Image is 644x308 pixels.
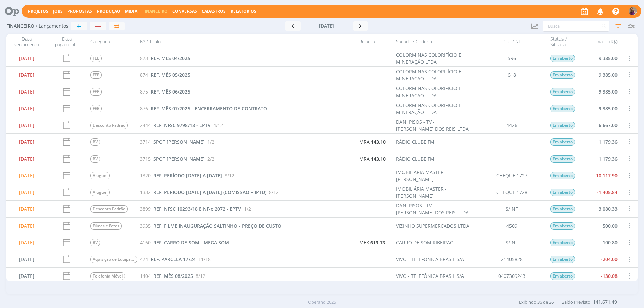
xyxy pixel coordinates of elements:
[170,9,199,14] button: Conversas
[153,189,266,195] span: REF. PERÍODO [DATE] A [DATE] (COMISSÃO + IPTU)
[90,55,102,62] span: FEE
[6,83,47,100] div: [DATE]
[90,105,102,112] span: FEE
[151,105,267,112] a: REF. MÊS 07/2025 - ENCERRAMENTO DE CONTRATO
[477,218,547,234] div: 4509
[6,117,47,133] div: [DATE]
[359,138,386,145] a: MRA143.10
[396,51,473,65] div: COLORMINAS COLORIFÍCIO E MINERAÇÃO LTDA
[90,88,102,96] span: FEE
[269,189,279,196] span: 8/12
[477,234,547,251] div: S/ NF
[67,8,92,14] a: Propostas
[371,156,386,162] b: 143.10
[356,36,393,48] div: Relac. à
[6,234,47,251] div: [DATE]
[581,167,621,184] div: -10.117,90
[6,218,47,234] div: [DATE]
[6,251,47,267] div: [DATE]
[53,8,63,14] a: Jobs
[550,122,575,129] span: Em aberto
[90,155,100,163] span: BV
[550,272,575,280] span: Em aberto
[581,150,621,167] div: 1.179,36
[36,23,68,29] span: / Lançamentos
[207,155,214,162] span: 2/2
[153,205,241,212] a: REF. NFSC 10293/18 E NF-e 2072 - EPTV
[229,9,258,14] button: Relatórios
[550,155,575,163] span: Em aberto
[550,138,575,146] span: Em aberto
[581,234,621,251] div: 100,80
[519,299,554,305] span: Exibindo 36 de 36
[153,172,222,179] a: REF. PERÍODO [DATE] A [DATE]
[151,55,190,62] a: REF. MÊS 04/2025
[140,189,151,196] span: 1332
[581,83,621,100] div: 9.385,00
[550,256,575,263] span: Em aberto
[6,184,47,200] div: [DATE]
[6,36,47,48] div: Data vencimento
[6,134,47,150] div: [DATE]
[6,268,47,284] div: [DATE]
[153,222,281,229] a: REF. FILME INAUGURAÇÃO SALTINHO - PREÇO DE CUSTO
[581,50,621,66] div: 9.385,00
[550,55,575,62] span: Em aberto
[244,205,251,212] span: 1/2
[593,299,617,305] b: 141.671,49
[6,50,47,66] div: [DATE]
[153,122,211,128] span: REF. NFSC 9798/18 - EPTV
[581,201,621,217] div: 3.080,33
[151,88,190,95] span: REF. MÊS 06/2025
[140,222,151,229] span: 3935
[97,8,120,14] a: Produção
[140,272,151,280] span: 1404
[550,189,575,196] span: Em aberto
[90,189,110,196] span: Aluguel
[396,256,464,263] div: VIVO - TELEFÔNICA BRASIL S/A
[301,21,353,31] button: [DATE]
[477,251,547,267] div: 21405828
[200,9,228,14] button: Cadastros
[153,223,281,229] span: REF. FILME INAUGURAÇÃO SALTINHO - PREÇO DE CUSTO
[550,88,575,96] span: Em aberto
[393,36,477,48] div: Sacado / Cedente
[6,201,47,217] div: [DATE]
[581,184,621,200] div: -1.405,84
[90,205,128,213] span: Desconto Padrão
[90,138,100,146] span: BV
[90,172,110,179] span: Aluguel
[477,67,547,83] div: 618
[477,268,547,284] div: 0407309243
[550,239,575,246] span: Em aberto
[95,9,122,14] button: Produção
[477,201,547,217] div: S/ NF
[562,299,590,305] span: Saldo Previsto
[6,150,47,167] div: [DATE]
[151,55,190,61] span: REF. MÊS 04/2025
[581,67,621,83] div: 9.385,00
[207,138,214,145] span: 1/2
[477,36,547,48] div: Doc / NF
[153,155,205,162] a: SPOT [PERSON_NAME]
[477,50,547,66] div: 596
[396,202,473,216] div: DANI PISOS - TV - [PERSON_NAME] DOS REIS LTDA
[581,218,621,234] div: 500,00
[125,8,137,14] a: Mídia
[65,9,94,14] button: Propostas
[6,23,34,29] span: Financeiro
[359,239,385,246] a: MEX613.13
[140,239,151,246] span: 4160
[151,256,196,262] span: REF. PARCELA 17/24
[396,102,473,116] div: COLORMINAS COLORIFÍCIO E MINERAÇÃO LTDA
[90,256,137,263] span: Aquisição de Equipamentos
[153,273,193,279] span: REF. MÊS 08/2025
[90,272,125,280] span: Telefonia Móvel
[90,122,128,129] span: Desconto Padrão
[151,256,196,263] a: REF. PARCELA 17/24
[140,155,151,162] span: 3715
[140,71,148,78] span: 874
[628,5,637,17] button: A
[140,172,151,179] span: 1320
[51,9,65,14] button: Jobs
